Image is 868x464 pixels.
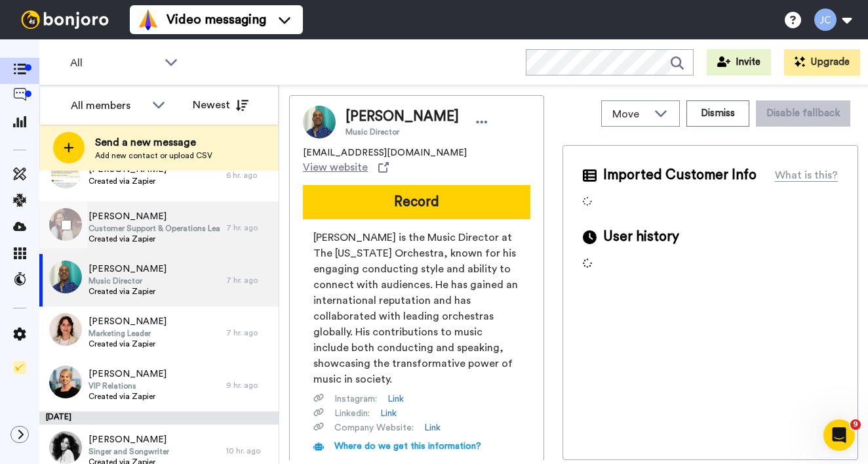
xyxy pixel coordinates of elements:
[16,11,114,29] img: bj-logo-header-white.svg
[226,380,272,390] div: 9 hr. ago
[49,156,82,188] img: 09334bac-7f97-40dd-966c-650dee8ca49a.jpg
[345,107,459,127] span: [PERSON_NAME]
[850,419,861,430] span: 9
[89,210,220,223] span: [PERSON_NAME]
[612,106,648,122] span: Move
[49,313,82,346] img: 4400f304-127b-4570-b35a-50dda3e163c4.jpg
[775,167,838,183] div: What is this?
[226,446,272,456] div: 10 hr. ago
[39,411,279,425] div: [DATE]
[380,407,397,420] a: Link
[95,150,212,161] span: Add new contact or upload CSV
[334,392,377,406] span: Instagram :
[49,431,82,464] img: b7509e6b-3d7f-476c-a968-bf2ebbc6d5a0.jpg
[226,327,272,338] div: 7 hr. ago
[303,106,336,138] img: Image of Michael Francis
[303,185,530,219] button: Record
[334,421,414,434] span: Company Website :
[707,49,771,75] button: Invite
[89,286,167,297] span: Created via Zapier
[89,276,167,286] span: Music Director
[49,366,82,398] img: 48df4ddc-e301-449f-b198-b66643821015.jpg
[89,176,167,186] span: Created via Zapier
[183,92,258,118] button: Newest
[71,98,146,114] div: All members
[95,135,212,150] span: Send a new message
[313,230,520,387] span: [PERSON_NAME] is the Music Director at The [US_STATE] Orchestra, known for his engaging conductin...
[823,419,855,451] iframe: Intercom live chat
[70,55,158,71] span: All
[603,227,679,247] span: User history
[303,159,368,175] span: View website
[303,146,467,159] span: [EMAIL_ADDRESS][DOMAIN_NAME]
[89,328,167,339] span: Marketing Leader
[387,392,404,406] a: Link
[89,433,169,446] span: [PERSON_NAME]
[89,339,167,349] span: Created via Zapier
[89,446,169,457] span: Singer and Songwriter
[303,159,389,175] a: View website
[89,368,167,381] span: [PERSON_NAME]
[334,442,481,451] span: Where do we get this information?
[424,421,441,434] a: Link
[89,263,167,276] span: [PERSON_NAME]
[89,223,220,234] span: Customer Support & Operations Leader
[49,261,82,293] img: 772d16ba-7e2b-4a22-bf52-1d2cea6c794b.jpg
[89,315,167,328] span: [PERSON_NAME]
[167,11,266,29] span: Video messaging
[226,222,272,233] div: 7 hr. ago
[89,381,167,391] span: VIP Relations
[89,391,167,402] span: Created via Zapier
[13,361,26,374] img: Checklist.svg
[226,170,272,180] div: 6 hr. ago
[334,407,370,420] span: Linkedin :
[89,234,220,244] span: Created via Zapier
[784,49,860,75] button: Upgrade
[756,100,850,127] button: Disable fallback
[686,100,749,127] button: Dismiss
[226,275,272,285] div: 7 hr. ago
[138,9,159,30] img: vm-color.svg
[603,165,757,185] span: Imported Customer Info
[345,127,459,137] span: Music Director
